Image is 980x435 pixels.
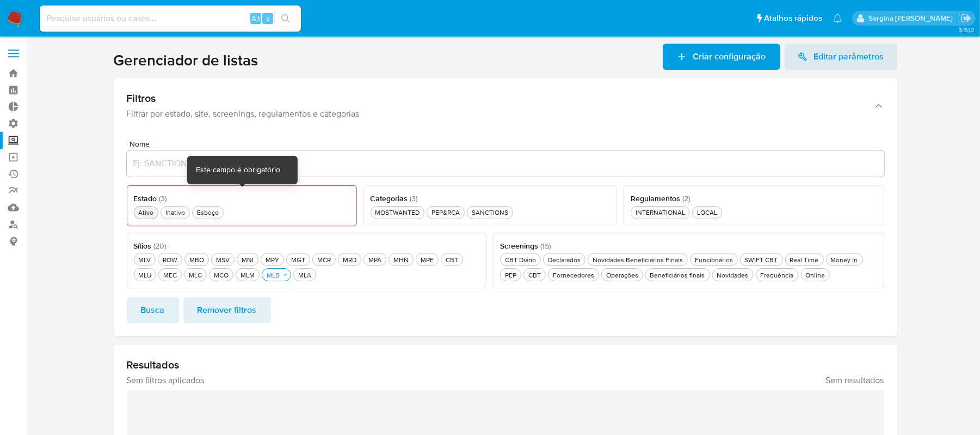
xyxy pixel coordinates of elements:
p: sergina.neta@mercadolivre.com [868,13,957,23]
button: search-icon [274,11,297,26]
input: Pesquise usuários ou casos... [40,11,301,26]
a: Notificações [833,14,842,23]
span: Atalhos rápidos [764,13,822,24]
span: Alt [251,13,260,23]
div: Este campo é obrigatório [196,165,280,176]
span: s [266,13,269,23]
a: Sair [960,13,972,24]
